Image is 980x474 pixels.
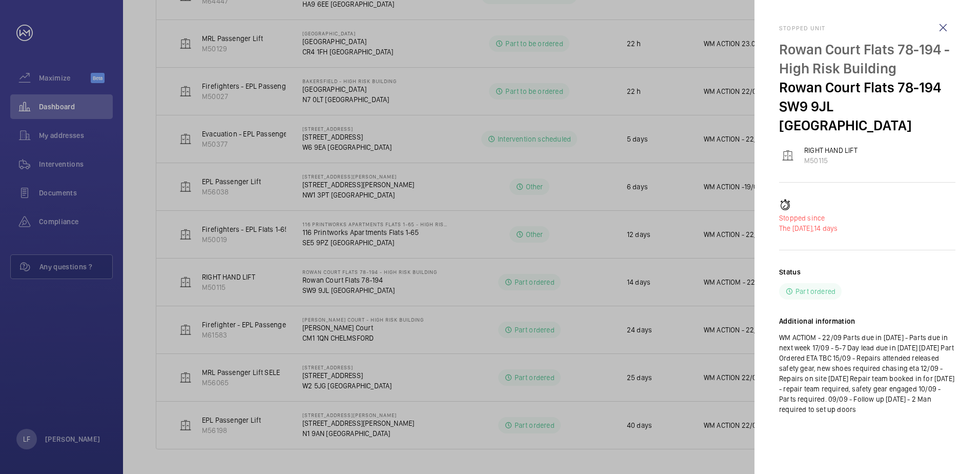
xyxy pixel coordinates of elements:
[804,145,857,155] p: RIGHT HAND LIFT
[779,213,955,223] p: Stopped since
[779,224,814,232] span: The [DATE],
[779,267,801,277] h2: Status
[795,286,835,297] p: Part ordered
[779,25,955,32] h2: Stopped unit
[782,149,794,162] img: elevator.svg
[779,223,955,233] p: 14 days
[779,97,955,135] p: SW9 9JL [GEOGRAPHIC_DATA]
[779,78,955,97] p: Rowan Court Flats 78-194
[804,155,857,166] p: M50115
[779,40,955,78] p: Rowan Court Flats 78-194 - High Risk Building
[779,332,955,414] p: WM ACTIOM - 22/09 Parts due in [DATE] - Parts due in next week 17/09 - 5-7 Day lead due in [DATE]...
[779,316,955,326] h2: Additional information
